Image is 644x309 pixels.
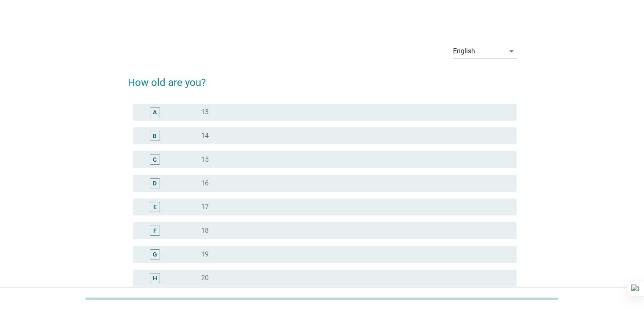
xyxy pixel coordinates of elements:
[201,250,209,259] label: 19
[201,132,209,140] label: 14
[506,46,517,56] i: arrow_drop_down
[153,202,157,211] div: E
[153,179,157,188] div: D
[153,131,157,140] div: B
[201,179,209,188] label: 16
[153,226,157,235] div: F
[201,155,209,164] label: 15
[201,274,209,282] label: 20
[201,203,209,211] label: 17
[201,226,209,235] label: 18
[153,108,157,116] div: A
[153,273,157,282] div: H
[128,66,517,90] h2: How old are you?
[153,250,157,259] div: G
[453,47,475,55] div: English
[201,108,209,116] label: 13
[153,155,157,164] div: C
